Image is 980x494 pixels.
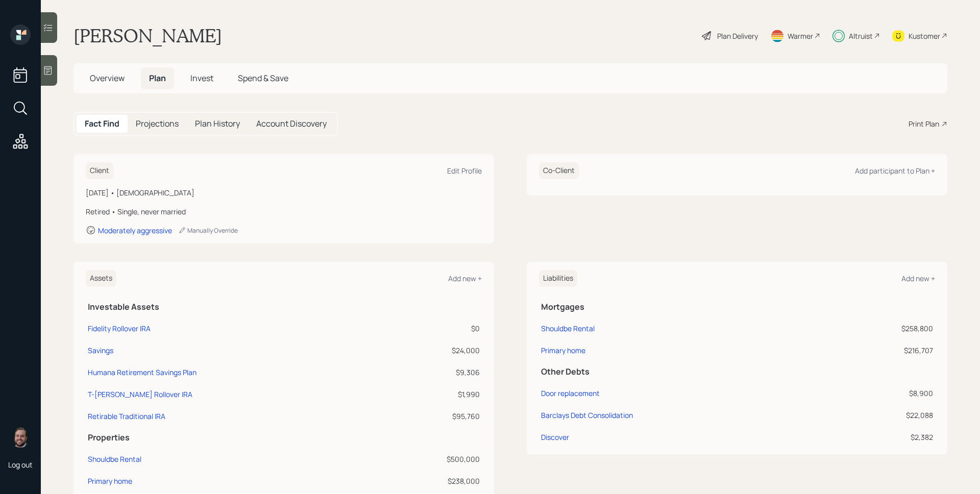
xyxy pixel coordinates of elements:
div: $216,707 [829,345,933,356]
span: Plan [149,72,166,84]
div: $0 [385,323,480,334]
div: Primary home [88,476,132,486]
div: [DATE] • [DEMOGRAPHIC_DATA] [86,187,482,198]
div: Retired • Single, never married [86,206,482,217]
div: Retirable Traditional IRA [88,411,165,422]
div: Savings [88,345,113,356]
div: Discover [541,432,569,442]
div: Warmer [788,31,813,41]
div: $8,900 [829,388,933,399]
div: $238,000 [385,476,480,486]
h6: Client [86,162,113,179]
div: Moderately aggressive [98,226,172,235]
span: Spend & Save [238,72,288,84]
div: Plan Delivery [717,31,758,41]
div: Add participant to Plan + [855,166,935,176]
h5: Projections [136,119,179,129]
h5: Investable Assets [88,302,480,312]
h5: Account Discovery [256,119,327,129]
h5: Properties [88,433,480,442]
h5: Mortgages [541,302,933,312]
div: Add new + [448,274,482,283]
div: Kustomer [909,31,940,41]
div: Log out [8,460,33,470]
div: Add new + [901,274,935,283]
div: Print Plan [909,118,939,129]
h6: Co-Client [539,162,579,179]
div: $500,000 [385,454,480,464]
div: $24,000 [385,345,480,356]
div: Barclays Debt Consolidation [541,410,633,421]
div: $22,088 [829,410,933,421]
h5: Other Debts [541,367,933,377]
div: Door replacement [541,388,600,399]
div: T-[PERSON_NAME] Rollover IRA [88,389,192,400]
div: $9,306 [385,367,480,378]
img: james-distasi-headshot.png [10,427,31,448]
div: $1,990 [385,389,480,400]
div: Edit Profile [447,166,482,176]
div: Shouldbe Rental [541,323,595,334]
div: $258,800 [829,323,933,334]
div: $2,382 [829,432,933,442]
div: $95,760 [385,411,480,422]
div: Shouldbe Rental [88,454,141,464]
span: Invest [190,72,213,84]
h5: Fact Find [85,119,119,129]
span: Overview [90,72,125,84]
div: Humana Retirement Savings Plan [88,367,197,378]
div: Primary home [541,345,585,356]
h6: Assets [86,270,116,287]
div: Fidelity Rollover IRA [88,323,151,334]
div: Manually Override [178,226,238,235]
h1: [PERSON_NAME] [73,24,222,47]
div: Altruist [849,31,873,41]
h6: Liabilities [539,270,577,287]
h5: Plan History [195,119,240,129]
